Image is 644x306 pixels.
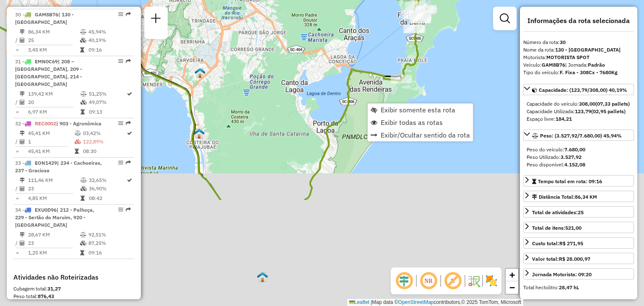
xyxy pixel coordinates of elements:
i: Distância Total [20,178,25,183]
span: Exibir/Ocultar sentido da rota [381,132,470,138]
div: Peso disponível: [527,161,631,169]
strong: 130 - [GEOGRAPHIC_DATA] [555,47,621,53]
a: Custo total:R$ 271,95 [523,237,634,249]
td: 28,67 KM [28,231,80,239]
i: % de utilização da cubagem [80,186,87,191]
td: 1 [28,137,74,146]
a: Total de itens:521,00 [523,222,634,233]
div: Peso Utilizado: [527,153,631,161]
td: = [15,147,19,156]
strong: 25 [578,209,584,215]
i: Tempo total em rota [80,250,84,255]
i: Tempo total em rota [80,47,84,52]
td: 51,25% [88,90,126,98]
div: Capacidade Utilizada: [527,108,631,115]
td: 20 [28,98,80,106]
strong: GAM8B76 [542,62,565,68]
i: Rota otimizada [127,91,132,96]
span: EMN0C69 [35,58,58,65]
em: Opções [118,160,123,165]
td: 45,94% [88,28,130,36]
div: Peso: (3.527,92/7.680,00) 45,94% [523,143,634,172]
span: Exibir todas as rotas [381,119,443,126]
em: Opções [118,121,123,126]
span: Peso do veículo: [527,146,585,153]
i: Tempo total em rota [75,149,79,154]
img: Ilha Centro [195,67,205,78]
a: Zoom in [506,269,518,281]
strong: 31,27 [47,285,61,292]
td: / [15,137,19,146]
div: Nome da rota: [523,46,634,54]
td: 36,90% [88,184,126,193]
div: Capacidade: (123,79/308,00) 40,19% [523,97,634,126]
i: % de utilização do peso [80,29,86,34]
span: 33 - [15,160,102,174]
i: % de utilização da cubagem [80,38,86,43]
a: Peso: (3.527,92/7.680,00) 45,94% [523,130,634,141]
span: 31 - [15,58,82,87]
a: Tempo total em rota: 09:16 [523,175,634,187]
i: Distância Total [20,232,25,237]
td: 122,89% [83,137,126,146]
td: 40,19% [88,36,130,44]
span: Exibir rótulo [443,271,463,291]
span: | [371,299,372,305]
i: % de utilização do peso [80,91,87,96]
span: REC0002 [35,120,56,127]
strong: F. Fixa - 308Cx - 7680Kg [560,69,618,75]
span: EON1429 [35,160,57,166]
strong: 7.680,00 [564,146,585,153]
i: Distância Total [20,29,25,34]
div: Número da rota: [523,39,634,46]
strong: 184,21 [556,116,572,122]
i: % de utilização da cubagem [80,241,86,246]
i: Total de Atividades [20,139,25,144]
td: 49,07% [88,98,126,106]
td: / [15,239,19,247]
i: Tempo total em rota [80,109,85,114]
i: Total de Atividades [20,186,25,191]
i: % de utilização do peso [80,178,87,183]
i: Rota otimizada [127,178,132,183]
td: = [15,194,19,202]
div: Capacidade do veículo: [527,100,631,108]
span: | 234 - Cachoeiras, 237 - Graciosa [15,160,102,174]
h4: Informações da rota selecionada [523,17,634,25]
strong: (07,33 pallets) [595,101,630,107]
span: | 212 - Palhoça, 229 - Sertão do Maruim, 920 - [GEOGRAPHIC_DATA] [15,207,94,228]
i: % de utilização da cubagem [75,139,81,144]
span: Ocultar NR [418,271,439,291]
span: EXU0D96 [35,207,57,213]
td: 23 [28,184,80,193]
strong: 876,43 [38,293,54,299]
td: 25 [28,36,80,44]
i: % de utilização do peso [75,131,81,136]
em: Opções [118,59,123,64]
td: 23 [28,239,80,247]
strong: 521,00 [565,225,582,231]
h4: Atividades não Roteirizadas [13,273,134,281]
td: 08:30 [83,147,126,156]
span: GAM8B76 [35,11,58,18]
em: Rota exportada [126,12,131,17]
a: Exibir filtros [496,10,513,27]
em: Rota exportada [126,121,131,126]
a: Jornada Motorista: 09:20 [523,268,634,280]
div: Total hectolitro: [523,284,634,291]
td: 09:13 [88,108,126,116]
img: Exibir/Ocultar setores [485,274,498,288]
td: / [15,36,19,44]
span: Ocultar deslocamento [394,271,414,291]
td: 92,51% [88,231,130,239]
a: Distância Total:86,34 KM [523,191,634,202]
strong: 28,47 hL [559,284,579,290]
td: / [15,184,19,193]
td: 139,42 KM [28,90,80,98]
a: Leaflet [349,299,369,305]
strong: MOTORISTA SPOT [546,54,589,60]
i: % de utilização do peso [80,232,86,237]
li: Exibir/Ocultar sentido da rota [368,129,473,141]
td: 09:16 [88,249,130,257]
strong: 308,00 [579,101,595,107]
